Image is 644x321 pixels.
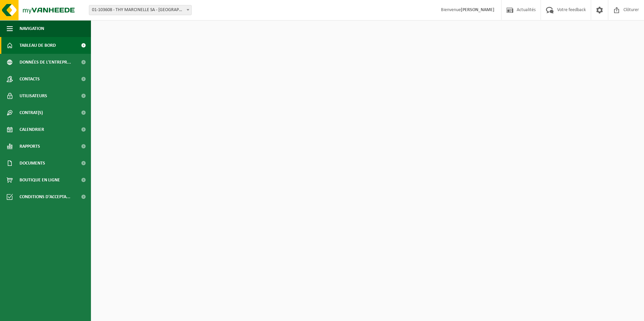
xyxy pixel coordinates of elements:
span: Calendrier [20,121,44,138]
span: 01-103608 - THY MARCINELLE SA - CHARLEROI [89,5,191,15]
span: Conditions d'accepta... [20,188,70,205]
span: Rapports [20,138,40,155]
span: Contrat(s) [20,104,43,121]
span: Utilisateurs [20,87,47,104]
span: Documents [20,155,45,172]
span: 01-103608 - THY MARCINELLE SA - CHARLEROI [89,5,192,15]
span: Navigation [20,20,44,37]
span: Données de l'entrepr... [20,54,71,71]
span: Contacts [20,71,40,87]
strong: [PERSON_NAME] [461,7,494,12]
span: Boutique en ligne [20,172,60,188]
span: Tableau de bord [20,37,56,54]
